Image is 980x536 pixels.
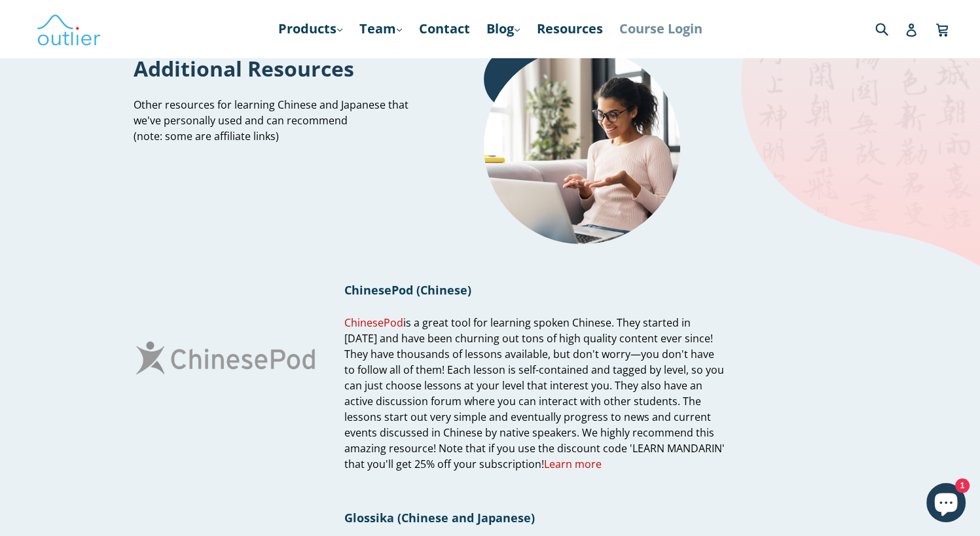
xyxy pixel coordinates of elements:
inbox-online-store-chat: Shopify online store chat [922,483,970,526]
a: ChinesePod [344,315,403,331]
a: Course Login [612,17,708,41]
span: is a great tool for learning spoken Chinese. They started in [DATE] and have been churning out to... [344,315,725,472]
a: Blog [479,17,526,41]
a: Learn more [544,457,602,472]
input: Search [872,15,908,42]
span: Learn more [544,457,602,471]
h1: Additional Resources [134,54,420,82]
a: Contact [412,17,476,41]
h1: ChinesePod (Chinese) [344,282,725,298]
span: ChinesePod [344,315,403,330]
a: Products [271,17,349,41]
h1: Glossika (Chinese and Japanese) [344,510,725,526]
a: Team [352,17,408,41]
img: Outlier Linguistics [36,10,101,48]
span: Other resources for learning Chinese and Japanese that we've personally used and can recommend (n... [134,98,408,143]
a: Resources [530,17,609,41]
